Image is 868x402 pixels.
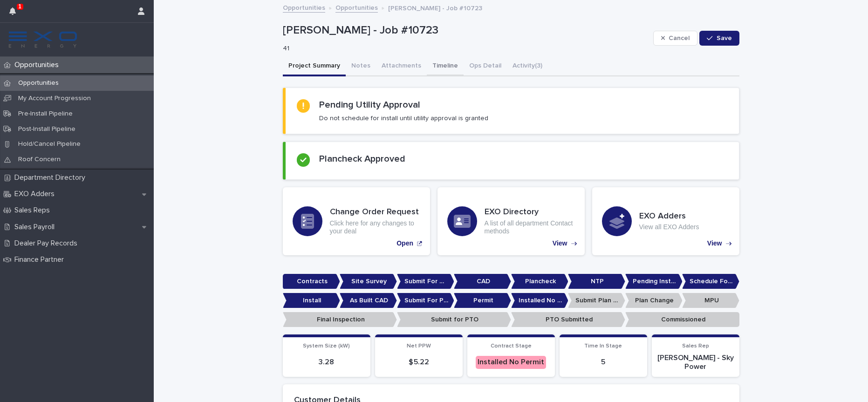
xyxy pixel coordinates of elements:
[11,223,62,232] p: Sales Payroll
[11,173,93,182] p: Department Directory
[511,274,568,289] p: Plancheck
[283,187,430,255] a: Open
[388,2,482,13] p: [PERSON_NAME] - Job #10723
[437,187,585,255] a: View
[682,274,739,289] p: Schedule For Install
[11,156,68,164] p: Roof Concern
[584,343,622,349] span: Time In Stage
[11,190,62,198] p: EXO Adders
[625,293,683,308] p: Plan Change
[288,358,365,367] p: 3.28
[397,274,454,289] p: Submit For CAD
[485,207,575,218] h3: EXO Directory
[376,57,427,76] button: Attachments
[11,79,66,87] p: Opportunities
[303,343,350,349] span: System Size (kW)
[319,153,405,164] h2: Plancheck Approved
[653,31,698,46] button: Cancel
[11,140,88,148] p: Hold/Cancel Pipeline
[11,125,83,133] p: Post-Install Pipeline
[625,312,739,327] p: Commissioned
[11,61,66,69] p: Opportunities
[319,114,488,123] p: Do not schedule for install until utility approval is granted
[9,6,21,22] div: 1
[511,293,568,308] p: Installed No Permit
[11,95,98,102] p: My Account Progression
[397,293,454,308] p: Submit For Permit
[476,356,546,368] div: Installed No Permit
[340,274,397,289] p: Site Survey
[381,358,457,367] p: $ 5.22
[454,293,511,308] p: Permit
[283,293,340,308] p: Install
[717,35,732,41] span: Save
[699,31,739,46] button: Save
[669,35,690,41] span: Cancel
[7,30,78,49] img: FKS5r6ZBThi8E5hshIGi
[397,312,511,327] p: Submit for PTO
[11,206,57,215] p: Sales Reps
[407,343,431,349] span: Net PPW
[454,274,511,289] p: CAD
[485,219,575,235] p: A list of all department Contact methods
[346,57,376,76] button: Notes
[283,57,346,76] button: Project Summary
[283,45,646,53] p: 41
[553,239,567,247] p: View
[283,2,325,13] a: Opportunities
[283,274,340,289] p: Contracts
[592,187,739,255] a: View
[283,312,397,327] p: Final Inspection
[427,57,464,76] button: Timeline
[625,274,683,289] p: Pending Install Task
[11,255,71,264] p: Finance Partner
[568,293,625,308] p: Submit Plan Change
[568,274,625,289] p: NTP
[330,207,420,218] h3: Change Order Request
[319,99,420,110] h2: Pending Utility Approval
[682,293,739,308] p: MPU
[657,354,734,371] p: [PERSON_NAME] - Sky Power
[639,211,699,222] h3: EXO Adders
[682,343,709,349] span: Sales Rep
[511,312,625,327] p: PTO Submitted
[396,239,413,247] p: Open
[565,358,642,367] p: 5
[18,3,21,10] p: 1
[11,239,85,248] p: Dealer Pay Records
[507,57,548,76] button: Activity (3)
[11,110,80,118] p: Pre-Install Pipeline
[330,219,420,235] p: Click here for any changes to your deal
[464,57,507,76] button: Ops Detail
[340,293,397,308] p: As Built CAD
[491,343,532,349] span: Contract Stage
[283,24,649,37] p: [PERSON_NAME] - Job #10723
[707,239,722,247] p: View
[639,223,699,231] p: View all EXO Adders
[335,2,378,13] a: Opportunities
